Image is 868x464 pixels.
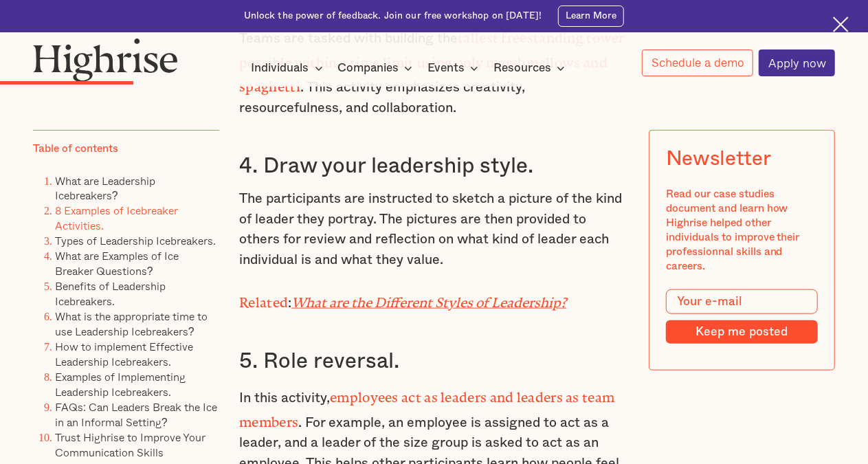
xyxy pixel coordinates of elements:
[239,348,629,375] h3: 5. Role reversal.
[252,60,309,76] div: Individuals
[55,399,217,430] a: FAQs: Can Leaders Break the Ice in an Informal Setting?
[291,295,566,304] a: What are the Different Styles of Leadership?
[55,232,216,249] a: Types of Leadership Icebreakers.
[665,147,770,170] div: Newsletter
[55,278,166,309] a: Benefits of Leadership Icebreakers.
[493,60,551,76] div: Resources
[337,60,416,76] div: Companies
[665,289,818,343] form: Modal Form
[239,189,629,270] p: The participants are instructed to sketch a picture of the kind of leader they portray. The pictu...
[33,38,178,82] img: Highrise logo
[239,295,288,304] strong: Related
[337,60,399,76] div: Companies
[239,390,614,423] strong: employees act as leaders and leaders as team members
[665,289,818,313] input: Your e-mail
[759,49,835,76] a: Apply now
[55,338,193,370] a: How to implement Effective Leadership Icebreakers.
[55,308,208,340] a: What is the appropriate time to use Leadership Icebreakers?
[252,60,327,76] div: Individuals
[493,60,569,76] div: Resources
[665,187,818,274] div: Read our case studies document and learn how Highrise helped other individuals to improve their p...
[244,10,542,23] div: Unlock the power of feedback. Join our free workshop on [DATE]!
[558,5,624,27] a: Learn More
[55,368,186,400] a: Examples of Implementing Leadership Icebreakers.
[642,49,753,76] a: Schedule a demo
[427,60,482,76] div: Events
[239,153,629,179] h3: 4. Draw your leadership style.
[55,172,155,203] a: What are Leadership Icebreakers?
[55,202,178,234] a: 8 Examples of Icebreaker Activities.
[33,142,118,156] div: Table of contents
[239,289,629,314] p: :
[665,320,818,343] input: Keep me posted
[55,429,205,461] a: Trust Highrise to Improve Your Communication Skills
[55,247,179,279] a: What are Examples of Ice Breaker Questions?
[833,16,849,32] img: Cross icon
[427,60,465,76] div: Events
